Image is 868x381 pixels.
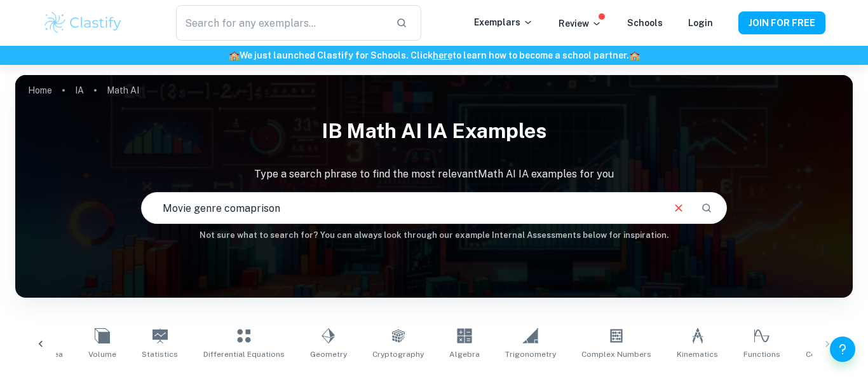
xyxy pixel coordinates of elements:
a: IA [75,81,84,99]
span: 🏫 [629,50,640,60]
p: Type a search phrase to find the most relevant Math AI IA examples for you [15,167,853,182]
h6: Not sure what to search for? You can always look through our example Internal Assessments below f... [15,229,853,242]
p: Math AI [107,83,139,97]
p: Review [559,17,602,31]
span: Functions [743,349,780,360]
a: Schools [627,18,663,28]
span: Volume [88,349,116,360]
button: Help and Feedback [830,336,855,362]
span: 🏫 [229,50,240,60]
input: Search for any exemplars... [176,5,386,41]
a: here [433,50,452,60]
a: Home [28,81,52,99]
button: Search [696,197,717,219]
span: Complex Numbers [581,349,651,360]
button: JOIN FOR FREE [738,11,825,34]
button: Clear [667,196,691,220]
input: E.g. voronoi diagrams, IBD candidates spread, music... [142,190,662,226]
span: Differential Equations [203,349,285,360]
span: Cryptography [372,349,424,360]
span: Statistics [142,349,178,360]
h1: IB Math AI IA examples [15,111,853,151]
a: Login [688,18,713,28]
img: Clastify logo [43,10,123,36]
span: Algebra [449,349,480,360]
p: Exemplars [474,15,533,29]
span: Geometry [310,349,347,360]
span: Correlation [806,349,848,360]
span: Kinematics [677,349,718,360]
h6: We just launched Clastify for Schools. Click to learn how to become a school partner. [3,48,865,62]
span: Trigonometry [505,349,556,360]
